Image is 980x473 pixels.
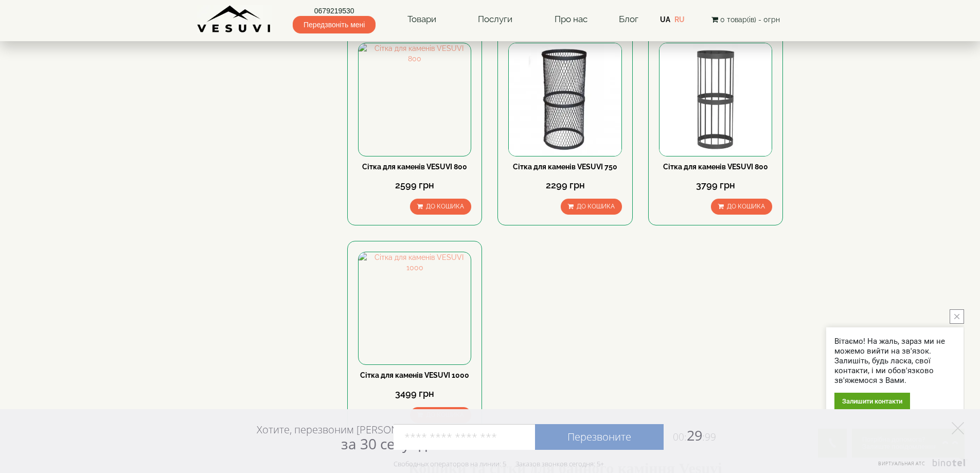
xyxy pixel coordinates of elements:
[508,179,621,192] div: 2299 грн
[468,8,523,31] a: Послуги
[720,15,780,24] span: 0 товар(ів) - 0грн
[394,460,604,468] div: Свободных операторов на линии: 5 Заказов звонков сегодня: 5+
[834,393,910,410] div: Залишити контакти
[950,309,964,324] button: close button
[577,203,615,210] span: До кошика
[702,430,716,444] span: :99
[674,15,685,24] a: RU
[663,163,768,171] a: Сітка для каменів VESUVI 800
[834,337,955,386] div: Вітаємо! На жаль, зараз ми не можемо вийти на зв'язок. Залишіть, будь ласка, свої контакти, і ми ...
[509,43,621,155] img: Сітка для каменів VESUVI 750
[544,8,598,31] a: Про нас
[410,199,471,215] button: До кошика
[727,203,765,210] span: До кошика
[872,459,967,473] a: Виртуальная АТС
[362,163,467,171] a: Сітка для каменів VESUVI 800
[878,460,925,467] span: Виртуальная АТС
[341,434,433,453] span: за 30 секунд?
[535,424,664,450] a: Перезвоните
[197,5,272,33] img: Завод VESUVI
[513,163,617,171] a: Сітка для каменів VESUVI 750
[397,8,447,31] a: Товари
[293,6,376,16] a: 0679219530
[358,387,471,400] div: 3499 грн
[293,16,376,33] span: Передзвоніть мені
[673,430,687,444] span: 00:
[561,199,622,215] button: До кошика
[359,43,471,155] img: Сітка для каменів VESUVI 800
[410,407,471,423] button: До кошика
[619,14,638,24] a: Блог
[664,426,716,445] span: 29
[426,203,464,210] span: До кошика
[360,371,469,379] a: Сітка для каменів VESUVI 1000
[257,423,433,452] div: Хотите, перезвоним [PERSON_NAME]
[358,179,471,192] div: 2599 грн
[660,15,670,24] a: UA
[659,179,772,192] div: 3799 грн
[708,14,783,25] button: 0 товар(ів) - 0грн
[359,252,471,364] img: Сітка для каменів VESUVI 1000
[660,43,772,155] img: Сітка для каменів VESUVI 800
[711,199,772,215] button: До кошика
